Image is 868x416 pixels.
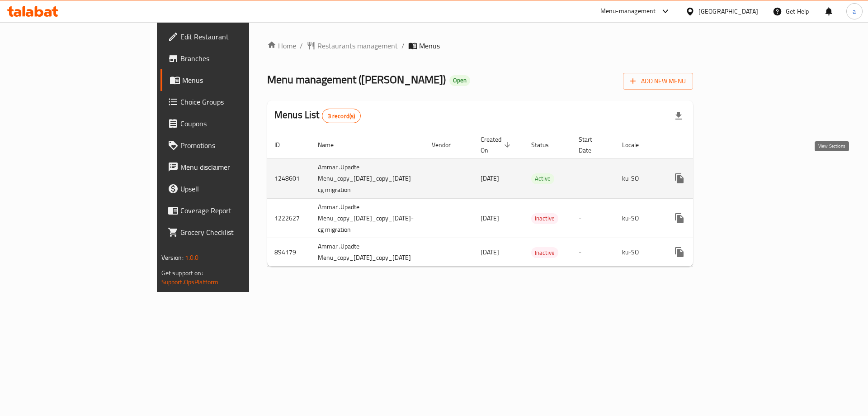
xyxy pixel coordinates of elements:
a: Coupons [160,113,302,134]
a: Coverage Report [160,200,302,221]
td: - [571,158,615,198]
span: Menu disclaimer [180,162,295,172]
a: Branches [160,48,302,69]
button: Change Status [690,241,712,263]
div: Open [449,75,470,86]
a: Support.OpsPlatform [161,276,219,288]
div: Export file [668,105,689,127]
span: Open [449,77,470,84]
span: Menus [419,40,440,51]
a: Menu disclaimer [160,156,302,178]
span: 1.0.0 [185,252,199,263]
span: Upsell [180,183,295,194]
div: [GEOGRAPHIC_DATA] [698,6,758,16]
td: Ammar .Upadte Menu_copy_[DATE]_copy_[DATE]-cg migration [311,158,425,198]
span: [DATE] [481,212,499,224]
button: Add New Menu [623,73,693,90]
a: Upsell [160,178,302,200]
div: Menu-management [600,6,656,17]
a: Restaurants management [307,40,398,51]
span: [DATE] [481,246,499,258]
a: Menus [160,69,302,91]
span: Menus [182,75,295,86]
a: Promotions [160,134,302,156]
span: Coverage Report [180,205,295,216]
span: Promotions [180,140,295,151]
button: more [669,241,690,263]
td: - [571,198,615,238]
td: - [571,238,615,267]
a: Edit Restaurant [160,26,302,48]
a: Grocery Checklist [160,221,302,243]
button: Change Status [690,167,712,189]
span: Menu management ( [PERSON_NAME] ) [267,69,446,90]
span: ID [274,139,292,150]
span: Grocery Checklist [180,227,295,238]
span: 3 record(s) [322,112,361,120]
td: Ammar .Upadte Menu_copy_[DATE]_copy_[DATE]-cg migration [311,198,425,238]
span: Created On [481,134,513,156]
div: Inactive [531,247,558,258]
div: Total records count [322,109,361,123]
span: Locale [622,139,651,150]
a: Choice Groups [160,91,302,113]
span: Vendor [432,139,462,150]
span: Add New Menu [630,76,686,87]
span: Inactive [531,248,558,258]
span: Edit Restaurant [180,31,295,42]
th: Actions [661,131,763,159]
td: ku-SO [615,158,661,198]
span: Status [531,139,561,150]
td: ku-SO [615,198,661,238]
span: Name [318,139,345,150]
span: [DATE] [481,172,499,184]
span: Version: [161,252,184,263]
nav: breadcrumb [267,40,693,51]
table: enhanced table [267,131,763,267]
td: ku-SO [615,238,661,267]
button: more [669,167,690,189]
span: Active [531,173,554,184]
span: Restaurants management [317,40,398,51]
td: Ammar .Upadte Menu_copy_[DATE]_copy_[DATE] [311,238,425,267]
span: a [853,6,856,16]
span: Coupons [180,118,295,129]
span: Get support on: [161,267,203,279]
button: more [669,207,690,229]
span: Choice Groups [180,96,295,107]
span: Start Date [579,134,604,156]
span: Inactive [531,213,558,224]
h2: Menus List [274,108,361,123]
li: / [401,40,405,51]
span: Branches [180,53,295,64]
